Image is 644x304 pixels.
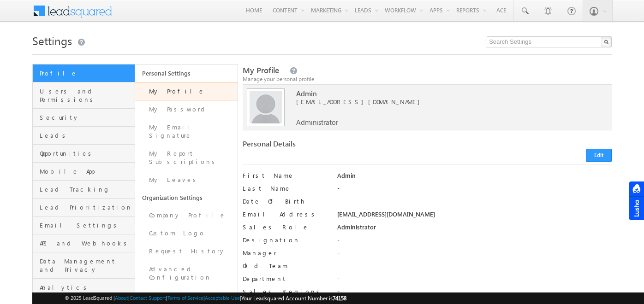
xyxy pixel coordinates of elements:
a: Security [33,109,135,127]
label: Department [243,275,328,283]
label: Manager [243,249,328,257]
label: Email Address [243,210,328,218]
div: - [337,262,612,275]
div: [EMAIL_ADDRESS][DOMAIN_NAME] [337,210,612,223]
span: Mobile App [40,167,132,175]
label: Old Team [243,262,328,270]
a: My Password [135,100,238,118]
span: My Profile [243,65,279,76]
a: Contact Support [130,295,166,301]
a: My Leaves [135,171,238,189]
a: My Report Subscriptions [135,145,238,171]
div: Admin [337,171,612,184]
span: Settings [32,33,72,48]
a: Data Management and Privacy [33,252,135,279]
span: Lead Tracking [40,185,132,193]
span: Opportunities [40,149,132,158]
div: Manage your personal profile [243,75,612,83]
span: © 2025 LeadSquared | | | | | [65,294,346,303]
a: Billing and Usage [135,286,238,304]
a: Advanced Configuration [135,260,238,286]
button: Edit [586,149,612,162]
div: - [337,287,612,300]
span: [EMAIL_ADDRESS][DOMAIN_NAME] [296,98,591,106]
input: Search Settings [487,36,612,47]
a: Terms of Service [167,295,203,301]
a: Profile [33,64,135,82]
label: First Name [243,171,328,180]
a: Email Settings [33,216,135,234]
span: Email Settings [40,221,132,229]
span: Data Management and Privacy [40,257,132,274]
a: Lead Tracking [33,181,135,199]
span: 74158 [333,295,346,302]
span: Admin [296,89,591,98]
a: Custom Logo [135,224,238,242]
span: Your Leadsquared Account Number is [241,295,346,302]
a: Company Profile [135,206,238,224]
label: Sales Regions [243,287,328,296]
a: About [115,295,128,301]
a: Personal Settings [135,64,238,82]
div: Administrator [337,223,612,236]
a: Organization Settings [135,189,238,206]
div: - [337,275,612,287]
label: Date Of Birth [243,197,328,205]
div: - [337,184,612,197]
a: API and Webhooks [33,234,135,252]
a: My Email Signature [135,118,238,145]
span: Security [40,113,132,122]
a: Analytics [33,279,135,297]
span: API and Webhooks [40,239,132,247]
a: Acceptable Use [205,295,240,301]
label: Designation [243,236,328,244]
a: Users and Permissions [33,82,135,109]
span: Administrator [296,118,338,126]
a: My Profile [135,82,238,100]
div: - [337,236,612,249]
span: Profile [40,69,132,77]
a: Leads [33,127,135,145]
div: Personal Details [243,140,423,152]
label: Last Name [243,184,328,193]
a: Lead Prioritization [33,199,135,216]
span: Analytics [40,283,132,292]
span: Lead Prioritization [40,203,132,211]
a: Opportunities [33,145,135,163]
a: Mobile App [33,163,135,181]
div: - [337,249,612,262]
a: Request History [135,242,238,260]
span: Leads [40,131,132,140]
span: Users and Permissions [40,87,132,104]
label: Sales Role [243,223,328,231]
